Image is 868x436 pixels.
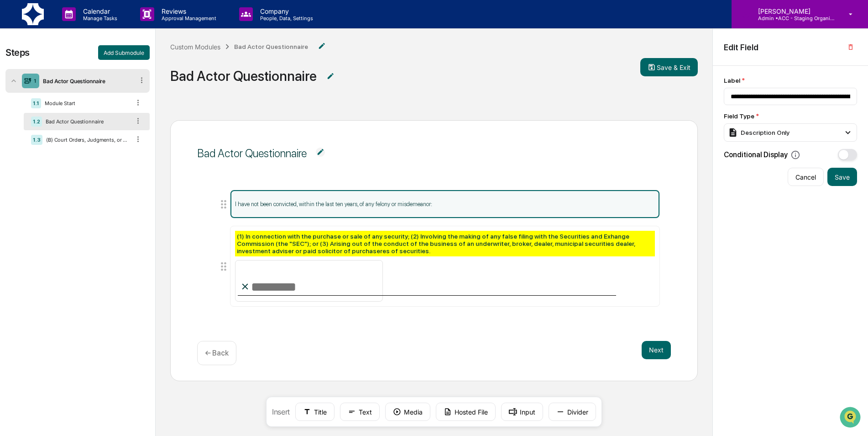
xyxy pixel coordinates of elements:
div: (1) In connection with the purchase or sale of any security; (2) Involving the making of any fals... [235,231,655,256]
p: Company [253,7,318,15]
div: Bad Actor Questionnaire [197,147,307,160]
p: People, Data, Settings [253,15,318,21]
img: Additional Document Icon [316,148,325,157]
a: Powered byPylon [64,154,110,162]
img: Additional Document Icon [317,42,326,51]
span: Pylon [91,155,110,162]
a: 🖐️Preclearance [5,112,63,128]
div: (B) Court Orders, Judgments, or Decrees. [42,137,130,143]
img: 1746055101610-c473b297-6a78-478c-a979-82029cc54cd1 [9,70,26,86]
div: I have not been convicted, within the last ten years, of any felony or misdemeanor: [230,190,659,218]
p: Approval Management [154,15,221,21]
div: Conditional Display [724,150,800,160]
p: How can we help? [9,19,166,34]
p: [PERSON_NAME] [751,7,836,15]
button: Cancel [788,168,824,186]
div: 1.3 [31,135,42,145]
button: Start new chat [155,73,166,84]
button: Title [295,403,335,421]
a: 🗄️Attestations [63,112,117,128]
div: Description Only [728,128,790,138]
div: Bad Actor Questionnaire [42,118,130,125]
div: Bad Actor Questionnaire [39,78,134,85]
button: Divider [549,403,596,421]
button: Text [340,403,380,421]
button: Add Submodule [98,45,150,60]
button: Save [827,168,857,186]
a: 🔎Data Lookup [5,129,61,145]
h2: Edit Field [724,43,758,52]
p: ← Back [205,349,229,357]
p: I have not been convicted, within the last ten years, of any felony or misdemeanor: [235,201,655,207]
div: (1) In connection with the purchase or sale of any security; (2) Involving the making of any fals... [230,226,659,306]
div: Label [724,77,857,84]
div: Steps [5,47,30,58]
button: Media [385,403,430,421]
div: Module Start [41,100,130,106]
span: Preclearance [18,115,59,124]
span: Data Lookup [18,133,58,142]
div: 🗄️ [66,116,73,123]
div: Field Type [724,112,857,120]
div: Start new chat [31,70,150,79]
p: Calendar [76,7,122,15]
div: Bad Actor Questionnaire [170,68,317,84]
p: Admin • ACC - Staging Organization [751,15,836,21]
p: Reviews [154,7,221,15]
div: 1 [34,78,37,84]
div: 🔎 [9,133,16,141]
p: Manage Tasks [76,15,122,21]
img: Additional Document Icon [326,72,335,81]
div: 1.1 [31,98,41,108]
button: Input [501,403,543,421]
div: 1.2 [31,117,42,127]
button: Next [642,341,671,359]
div: Bad Actor Questionnaire [234,43,308,50]
div: Custom Modules [170,43,220,51]
div: We're available if you need us! [31,79,115,86]
button: Hosted File [436,403,496,421]
div: Insert [266,397,602,427]
img: logo [22,3,44,25]
button: Save & Exit [640,58,698,76]
iframe: Open customer support [839,406,863,431]
span: Attestations [75,115,113,124]
div: 🖐️ [9,116,16,123]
